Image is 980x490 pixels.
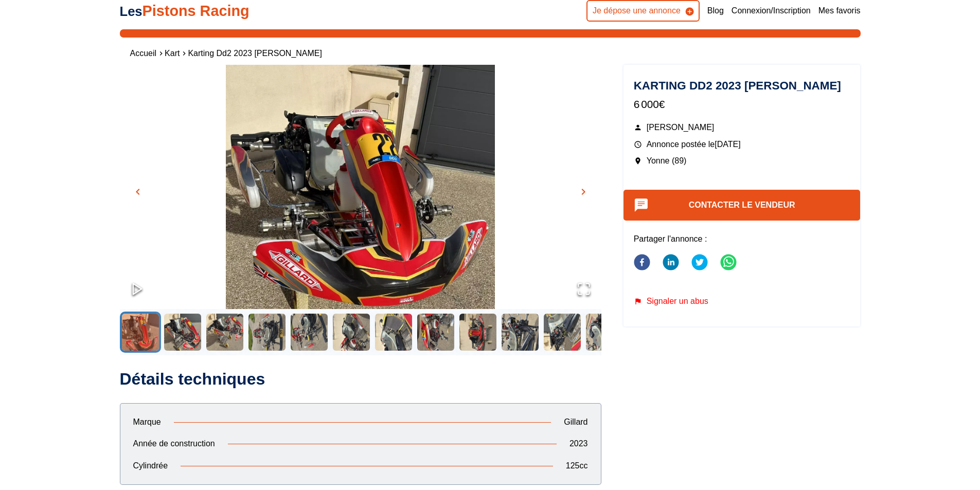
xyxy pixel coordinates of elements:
[120,4,142,19] span: Les
[584,312,625,353] button: Go to Slide 12
[120,312,601,353] div: Thumbnail Navigation
[634,155,850,167] p: Yonne (89)
[120,65,601,309] div: Go to Slide 1
[120,369,601,389] h2: Détails techniques
[576,184,591,199] button: chevron_right
[500,312,541,353] button: Go to Slide 10
[120,65,601,332] img: image
[577,186,590,198] span: chevron_right
[720,248,737,279] button: whatsapp
[165,49,180,58] a: Kart
[634,233,850,245] p: Partager l'annonce :
[162,312,203,353] button: Go to Slide 2
[634,139,850,150] p: Annonce postée le [DATE]
[188,49,322,58] a: Karting dd2 2023 [PERSON_NAME]
[566,271,601,308] button: Open Fullscreen
[120,271,155,308] button: Play or Pause Slideshow
[457,312,498,353] button: Go to Slide 9
[542,312,583,353] button: Go to Slide 11
[331,312,372,353] button: Go to Slide 6
[120,438,228,449] p: Année de construction
[120,460,181,471] p: Cylindrée
[415,312,456,353] button: Go to Slide 8
[373,312,414,353] button: Go to Slide 7
[130,49,157,58] a: Accueil
[120,416,174,428] p: Marque
[551,416,600,428] p: Gillard
[246,312,288,353] button: Go to Slide 4
[120,3,250,19] a: LesPistons Racing
[634,122,850,133] p: [PERSON_NAME]
[663,248,679,279] button: linkedin
[289,312,330,353] button: Go to Slide 5
[623,190,861,221] button: Contacter le vendeur
[707,5,724,16] a: Blog
[557,438,601,449] p: 2023
[634,80,850,92] h1: Karting dd2 2023 [PERSON_NAME]
[691,248,708,279] button: twitter
[634,97,850,112] p: 6 000€
[634,297,850,306] div: Signaler un abus
[204,312,245,353] button: Go to Slide 3
[553,460,601,471] p: 125 cc
[132,186,144,198] span: chevron_left
[732,5,811,16] a: Connexion/Inscription
[130,184,146,199] button: chevron_left
[634,248,650,279] button: facebook
[120,312,161,353] button: Go to Slide 1
[818,5,861,16] a: Mes favoris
